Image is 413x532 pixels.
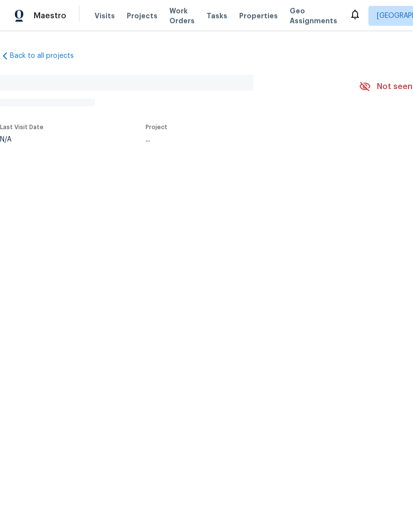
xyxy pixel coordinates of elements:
[95,11,115,21] span: Visits
[239,11,278,21] span: Properties
[206,12,227,19] span: Tasks
[146,124,167,130] span: Project
[127,11,157,21] span: Projects
[34,11,66,21] span: Maestro
[169,6,195,26] span: Work Orders
[146,136,336,143] div: ...
[290,6,337,26] span: Geo Assignments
